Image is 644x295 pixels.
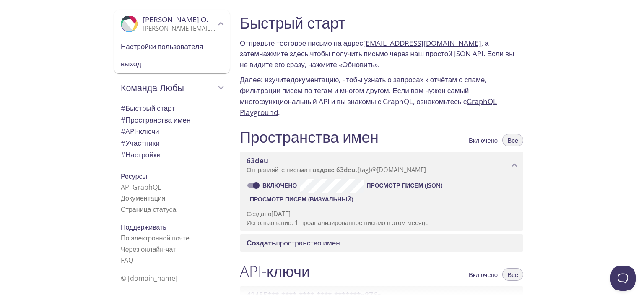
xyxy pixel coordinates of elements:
[271,209,291,218] font: [DATE]
[276,238,340,248] font: пространство имен
[121,138,125,148] font: #
[121,245,176,254] font: Через онлайн-чат
[114,10,230,38] div: Люба О.
[250,195,353,203] font: Просмотр писем (визуальный)
[121,126,125,136] font: #
[114,149,230,161] div: Настройки команды
[240,152,523,178] div: пространство имен 63deu
[469,270,498,279] font: Включено
[114,38,230,55] div: Настройки пользователя
[464,134,503,146] button: Включено
[357,165,371,174] font: {tag}
[262,181,297,189] font: Включено
[121,256,133,265] font: FAQ
[121,233,190,243] font: По электронной почте
[143,24,292,32] font: [PERSON_NAME][EMAIL_ADDRESS][DOMAIN_NAME]
[114,77,230,99] div: Команда Любы
[316,165,356,174] font: адрес 63deu
[125,126,159,136] font: API-ключи
[114,125,230,137] div: API-ключи
[240,75,291,84] font: Далее: изучите
[259,49,310,58] a: нажмите здесь,
[114,55,230,73] div: выход
[367,181,443,189] font: Просмотр писем (JSON)
[240,97,497,117] a: GraphQL Playground
[507,270,518,279] font: Все
[121,42,203,51] font: Настройки пользователя
[201,15,208,24] font: О.
[240,49,514,69] font: чтобы получить письмо через наш простой JSON API. Если вы не видите его сразу, нажмите «Обновить».
[121,274,177,283] font: © [DOMAIN_NAME]
[121,205,176,214] a: Страница статуса
[247,218,429,227] font: Использование: 1 проанализированное письмо в этом месяце
[121,222,166,232] font: Поддерживать
[610,266,636,291] iframe: Help Scout Beacon - Open
[121,150,125,159] font: #
[121,183,161,192] a: API GraphQL
[240,75,486,106] font: , чтобы узнать о запросах к отчётам о спаме, фильтрации писем по тегам и многом другом. Если вам ...
[121,59,141,68] font: выход
[240,234,523,252] div: Создать пространство имен
[469,136,498,144] font: Включено
[240,126,379,147] font: Пространства имен
[114,102,230,114] div: Быстрый старт
[247,238,276,248] font: Создать
[121,115,125,125] font: #
[121,172,147,181] font: Ресурсы
[247,156,268,165] font: 63deu
[240,261,310,282] font: API-ключи
[364,179,446,192] button: Просмотр писем (JSON)
[240,12,345,33] font: Быстрый старт
[507,136,518,144] font: Все
[240,38,488,59] font: , а затем
[247,209,271,218] font: Создано
[125,103,175,113] font: Быстрый старт
[502,134,523,146] button: Все
[247,165,316,174] font: Отправляйте письма на
[278,107,280,117] font: .
[125,115,190,125] font: Пространства имен
[121,81,184,94] font: Команда Любы
[240,38,363,48] font: Отправьте тестовое письмо на адрес
[125,150,161,159] font: Настройки
[356,165,357,174] font: .
[247,193,356,206] button: Просмотр писем (визуальный)
[464,268,503,281] button: Включено
[114,114,230,126] div: Пространства имен
[121,193,165,203] a: Документация
[143,15,199,24] font: [PERSON_NAME]
[114,137,230,149] div: Участники
[371,165,426,174] font: @[DOMAIN_NAME]
[121,103,125,113] font: #
[125,138,160,148] font: Участники
[291,75,339,84] a: документацию
[502,268,523,281] button: Все
[363,38,481,48] a: [EMAIL_ADDRESS][DOMAIN_NAME]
